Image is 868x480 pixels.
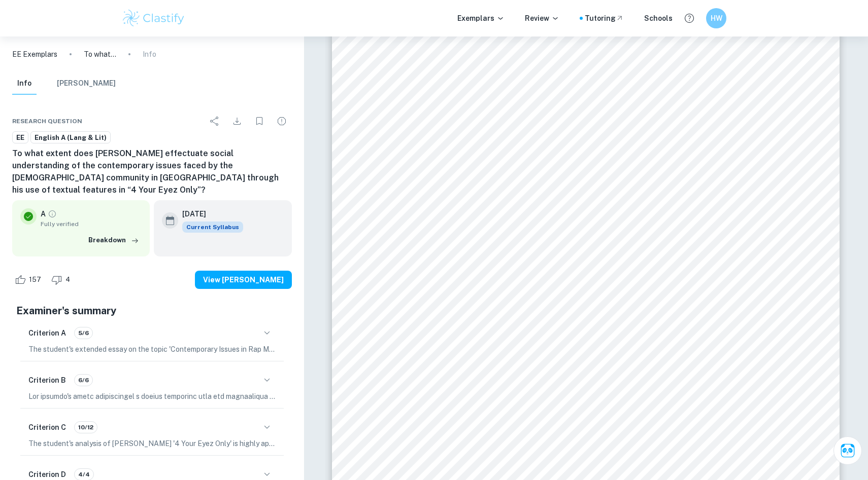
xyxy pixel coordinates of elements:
span: . Verse 2: Troubled Childhoods…….................................................................... [416,317,758,327]
div: This exemplar is based on the current syllabus. Feel free to refer to it for inspiration/ideas wh... [182,221,243,233]
span: Context………...…...................................................................................... [437,144,759,154]
a: English A (Lang & Lit) [30,131,111,144]
span: The “Black Criminal Stereotype...................................................................... [437,248,759,258]
div: Dislike [49,272,76,288]
span: Ι [407,75,409,85]
span: Structure….......................................................................................... [437,178,759,189]
button: Info [12,72,37,95]
span: Table of Contents [407,46,501,59]
span: . [413,109,416,120]
span: V [407,420,413,430]
span: 6/6 [75,376,92,385]
div: Share [205,111,225,131]
h6: Criterion D [28,469,66,480]
h6: HW [711,13,722,24]
h6: [DATE] [182,208,235,219]
span: 5/6 [75,328,92,338]
span: Lack of Role Models................................................................................. [437,386,762,396]
span: ΙI [407,109,413,120]
a: EE Exemplars [12,49,57,60]
p: Info [143,49,156,60]
a: Schools [644,13,673,24]
img: Clastify logo [121,8,186,28]
h5: Examiner's summary [16,303,288,318]
a: Tutoring [585,13,624,24]
h6: Criterion A [28,327,66,339]
div: Download [227,111,247,131]
span: 4/4 [75,470,93,479]
span: …….................................................................................................. [488,109,759,120]
p: Review [525,13,559,24]
span: Toxic Environments/Stress........................................................................... [437,351,758,361]
span: Prejudiced Employment Practices..................................................................... [437,282,758,292]
p: To what extent does [PERSON_NAME] effectuate social understanding of the contemporary issues face... [84,49,116,60]
a: EE [12,131,28,144]
span: Current Syllabus [182,221,243,233]
button: HW [706,8,726,28]
h6: Criterion B [28,375,66,386]
span: ΙV [407,317,416,327]
span: 4 Your Eyez Only [418,109,488,120]
p: The student's analysis of [PERSON_NAME] '4 Your Eyez Only' is highly appropriate for the selected... [28,438,276,449]
div: Like [12,272,47,288]
span: ΙII [407,213,416,223]
span: . Introduction...................................................................................... [410,75,760,85]
button: [PERSON_NAME] [57,72,116,95]
button: Ask Clai [833,436,862,465]
button: Breakdown [86,233,142,248]
span: . Verse 3: Life and Death in the Ghetto….........….................................................. [413,420,761,430]
span: 157 [23,275,47,285]
span: English A (Lang & Lit) [31,133,110,143]
span: Research question [12,117,82,126]
p: Lor ipsumdo's ametc adipiscingel s doeius temporinc utla etd magnaaliqua enima min ven quisnos ex... [28,391,276,402]
div: Bookmark [249,111,270,131]
p: The student's extended essay on the topic 'Contemporary Issues in Rap Music' aligns well with the... [28,344,276,355]
span: . Verse 1: Being Black in White America............................................................. [416,213,759,223]
button: Help and Feedback [681,10,698,27]
h6: Criterion C [28,422,66,433]
span: EE [13,133,28,143]
span: Policing and the Criminal Justice System............................................................ [437,455,762,465]
span: Fully verified [41,219,142,229]
span: 4 [60,275,76,285]
span: 10/12 [75,423,97,432]
p: Exemplars [457,13,505,24]
div: Report issue [272,111,292,131]
button: View [PERSON_NAME] [195,271,292,289]
a: Grade fully verified [48,209,57,218]
h6: To what extent does [PERSON_NAME] effectuate social understanding of the contemporary issues face... [12,147,292,196]
p: A [41,208,46,219]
